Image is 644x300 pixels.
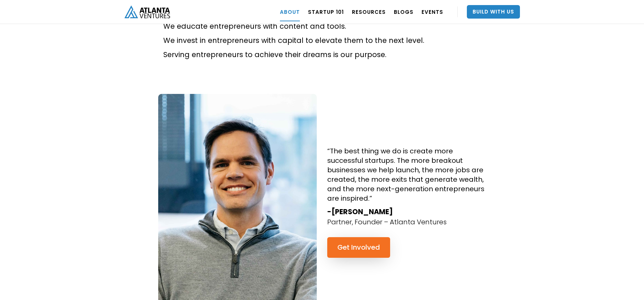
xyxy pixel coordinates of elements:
h4: “The best thing we do is create more successful startups. The more breakout businesses we help la... [327,146,486,203]
a: Startup 101 [308,2,344,21]
a: Build With Us [467,5,520,19]
a: RESOURCES [352,2,386,21]
p: Partner, Founder – Atlanta Ventures [327,217,447,227]
p: Serving entrepreneurs to achieve their dreams is our purpose. [163,49,481,60]
a: Get Involved [327,237,390,258]
a: ABOUT [280,2,300,21]
p: We educate entrepreneurs with content and tools. [163,21,481,32]
p: We invest in entrepreneurs with capital to elevate them to the next level. [163,35,481,46]
strong: -[PERSON_NAME] [327,207,393,217]
a: EVENTS [422,2,443,21]
a: BLOGS [394,2,413,21]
